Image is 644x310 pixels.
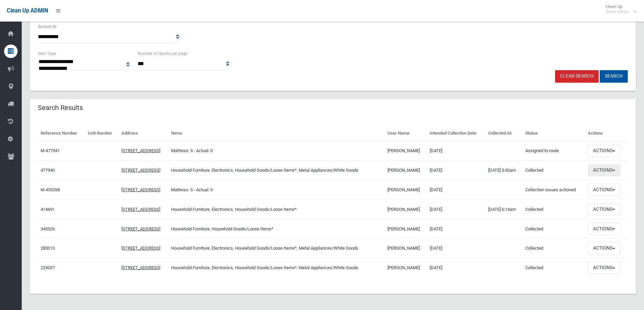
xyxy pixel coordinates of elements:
td: [DATE] [427,180,485,200]
td: Household Furniture, Electronics, Household Goods/Loose Items*, Metal Appliances/White Goods [168,161,385,180]
button: Actions [588,262,620,274]
td: Collected [523,238,585,258]
th: User Name [385,126,427,141]
a: [STREET_ADDRESS] [121,148,160,153]
label: Booked By [38,23,57,30]
header: Search Results [30,101,91,114]
th: Address [119,126,168,141]
td: [PERSON_NAME] [385,200,427,219]
td: [DATE] 5:42am [485,161,523,180]
a: [STREET_ADDRESS] [121,207,160,212]
td: [DATE] [427,141,485,161]
a: [STREET_ADDRESS] [121,265,160,270]
td: [PERSON_NAME] [385,141,427,161]
button: Search [600,70,628,83]
td: Household Furniture, Electronics, Household Goods/Loose Items*, Metal Appliances/White Goods [168,238,385,258]
th: Intended Collection Date [427,126,485,141]
a: 414691 [41,207,55,212]
button: Actions [588,223,620,235]
a: 345526 [41,226,55,231]
td: [PERSON_NAME] [385,258,427,277]
button: Actions [588,145,620,157]
th: Status [523,126,585,141]
a: 225037 [41,265,55,270]
span: Clean Up [602,4,636,14]
button: Actions [588,164,620,177]
td: [DATE] [427,200,485,219]
td: Collected [523,161,585,180]
td: [DATE] [427,258,485,277]
a: [STREET_ADDRESS] [121,246,160,251]
a: Clear Search [555,70,599,83]
td: Household Furniture, Electronics, Household Goods/Loose Items* [168,200,385,219]
td: [PERSON_NAME] [385,238,427,258]
a: [STREET_ADDRESS] [121,168,160,173]
td: [DATE] [427,238,485,258]
a: M-477941 [41,148,60,153]
a: 283013 [41,246,55,251]
th: Reference Number [38,126,85,141]
th: Unit Number [85,126,119,141]
small: Super Admin [605,9,629,14]
td: [DATE] [427,161,485,180]
td: Household Furniture, Household Goods/Loose Items* [168,219,385,239]
td: [DATE] [427,219,485,239]
a: M-453268 [41,187,60,192]
a: 477940 [41,168,55,173]
td: [PERSON_NAME] [385,180,427,200]
a: [STREET_ADDRESS] [121,226,160,231]
th: Actions [585,126,628,141]
td: Assigned to route [523,141,585,161]
td: Collection issues actioned [523,180,585,200]
button: Actions [588,184,620,196]
td: [PERSON_NAME] [385,161,427,180]
a: [STREET_ADDRESS] [121,187,160,192]
td: Collected [523,258,585,277]
td: Collected [523,219,585,239]
button: Actions [588,242,620,255]
td: Household Furniture, Electronics, Household Goods/Loose Items*, Metal Appliances/White Goods [168,258,385,277]
label: Number of results per page [138,50,187,57]
td: [PERSON_NAME] [385,219,427,239]
td: Mattress: 5 - Actual: 0 [168,141,385,161]
label: Item Type [38,50,56,57]
td: Mattress: 5 - Actual: 0 [168,180,385,200]
th: Items [168,126,385,141]
span: Clean Up ADMIN [7,7,48,14]
td: [DATE] 6:14am [485,200,523,219]
button: Actions [588,203,620,216]
th: Collected At [485,126,523,141]
td: Collected [523,200,585,219]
